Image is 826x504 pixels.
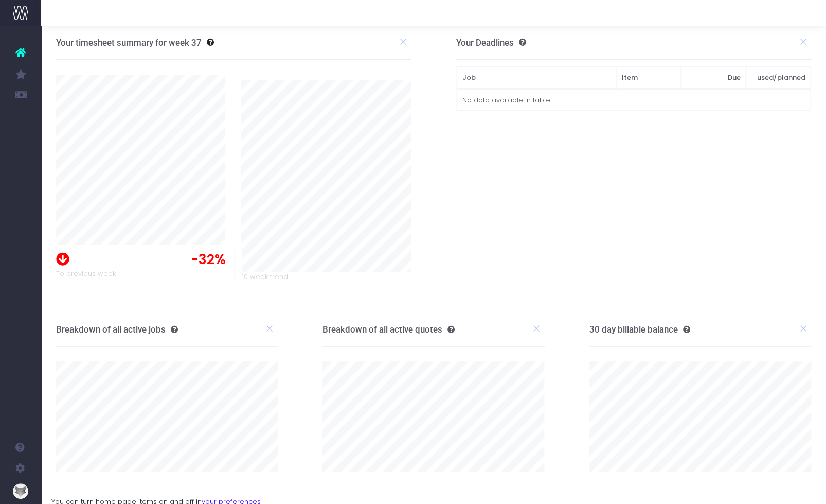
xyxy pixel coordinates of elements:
[457,67,616,89] th: Job: activate to sort column ascending
[56,324,178,335] h3: Breakdown of all active jobs
[457,90,811,111] td: No data available in table
[589,324,690,335] h3: 30 day billable balance
[13,483,28,499] img: images/default_profile_image.png
[56,38,202,48] h3: Your timesheet summary for week 37
[56,269,116,279] span: To previous week
[616,67,681,89] th: Item: activate to sort column ascending
[242,272,288,282] span: 10 week trend
[746,67,811,89] th: used/planned: activate to sort column ascending
[322,324,455,335] h3: Breakdown of all active quotes
[191,250,226,270] span: -32%
[456,38,526,48] h3: Your Deadlines
[681,67,746,89] th: Due: activate to sort column ascending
